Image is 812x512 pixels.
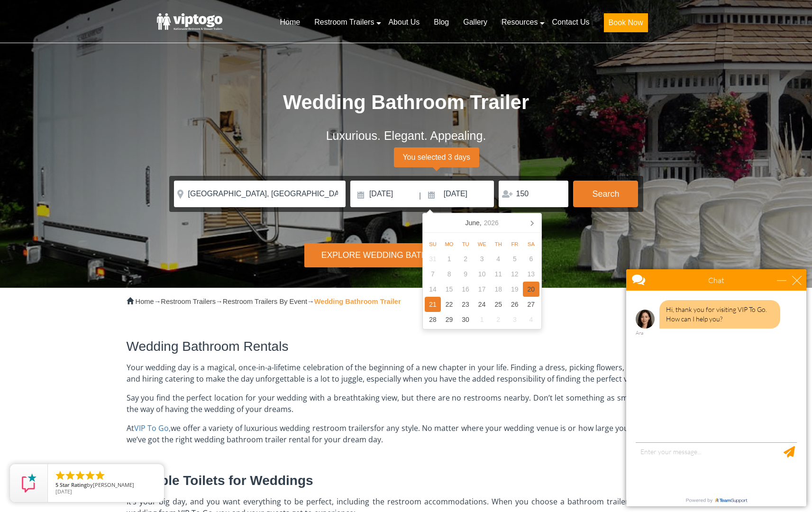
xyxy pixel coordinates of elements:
a: VIP To Go, [134,423,171,433]
span: Star Rating [60,481,87,488]
div: 27 [523,297,539,312]
span: | [419,181,421,211]
a: Restroom Trailers By Event [223,298,307,305]
div: Tu [457,238,474,250]
input: Pickup [422,181,494,207]
span: for any style. No matter where your wedding venue is or how large your bridal party is, we’ve got... [127,423,686,445]
strong: Wedding Bathroom Trailer [314,298,401,305]
div: 28 [425,312,441,327]
div: 25 [490,297,507,312]
i: 2026 [484,217,499,229]
div: 10 [474,266,490,282]
div: 8 [441,266,457,282]
a: Gallery [456,12,494,33]
div: 1 [474,312,490,327]
span: Portable Toilets for Weddings [127,473,313,488]
div: Th [490,238,507,250]
div: 13 [523,266,539,282]
div: Fr [507,238,523,250]
div: Mo [441,238,457,250]
a: About Us [381,12,427,33]
div: 9 [457,266,474,282]
li:  [55,470,66,481]
a: Book Now [597,12,655,38]
div: 3 [474,251,490,266]
div: 20 [523,282,539,297]
div: 16 [457,282,474,297]
div: 17 [474,282,490,297]
input: Where do you need your trailer? [174,181,346,207]
div: 2 [457,251,474,266]
div: 21 [425,297,441,312]
h2: Wedding Bathroom Rentals [127,339,686,354]
span: Say you find the perfect location for your wedding with a breathtaking view, but there are no res... [127,393,686,414]
div: Explore Wedding Bathroom Trailer [304,243,507,267]
a: Restroom Trailers [161,298,216,305]
input: Persons [499,181,568,207]
div: 23 [457,297,474,312]
div: 30 [457,312,474,327]
li:  [84,470,96,481]
a: Resources [494,12,545,33]
div: 19 [507,282,523,297]
div: We [474,238,490,250]
li:  [94,470,106,481]
a: Blog [427,12,456,33]
div: 26 [507,297,523,312]
div: 24 [474,297,490,312]
span: [PERSON_NAME] [93,481,134,488]
div: Sa [523,238,539,250]
div: 12 [507,266,523,282]
a: Restroom Trailers [307,12,381,33]
a: Home [273,12,307,33]
button: Book Now [604,13,648,32]
li:  [74,470,86,481]
div: 1 [441,251,457,266]
span: [DATE] [55,488,72,495]
iframe: Live Chat Box [620,264,812,512]
a: Home [136,298,154,305]
li:  [64,470,76,481]
div: 3 [507,312,523,327]
button: Search [573,181,638,207]
div: 18 [490,282,507,297]
img: Review Rating [19,474,38,493]
div: 7 [425,266,441,282]
span: 5 [55,481,58,488]
div: 4 [523,312,539,327]
div: Su [425,238,441,250]
div: 15 [441,282,457,297]
div: 31 [425,251,441,266]
div: 5 [507,251,523,266]
div: 11 [490,266,507,282]
div: June, [461,215,502,230]
span: At we offer a variety of luxurious wedding restroom trailers [127,423,374,433]
span: → → → [136,298,401,305]
span: Wedding Bathroom Trailer [283,91,529,113]
div: 14 [425,282,441,297]
span: Luxurious. Elegant. Appealing. [326,129,486,142]
span: You selected 3 days [394,147,479,167]
div: 2 [490,312,507,327]
a: Contact Us [545,12,596,33]
div: 22 [441,297,457,312]
span: by [55,482,156,489]
div: 6 [523,251,539,266]
span: Your wedding day is a magical, once-in-a-lifetime celebration of the beginning of a new chapter i... [127,362,686,384]
div: 4 [490,251,507,266]
div: 29 [441,312,457,327]
input: Delivery [350,181,418,207]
